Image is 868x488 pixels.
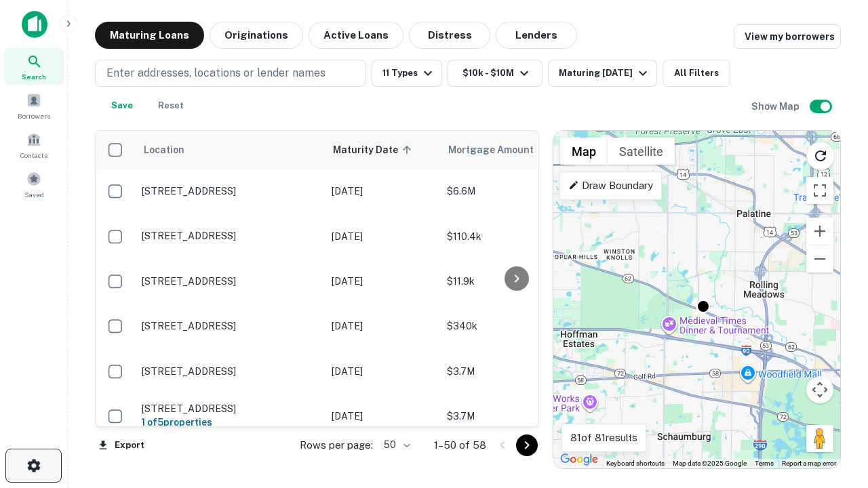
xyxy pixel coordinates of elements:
[806,218,833,245] button: Zoom in
[142,275,318,287] p: [STREET_ADDRESS]
[135,131,325,169] th: Location
[332,364,433,379] p: [DATE]
[149,92,193,119] button: Reset
[142,415,318,430] h6: 1 of 5 properties
[325,131,440,169] th: Maturity Date
[553,131,840,468] div: 0 0
[806,245,833,272] button: Zoom out
[751,99,802,114] h6: Show Map
[142,230,318,242] p: [STREET_ADDRESS]
[332,229,433,244] p: [DATE]
[22,71,46,82] span: Search
[448,60,542,87] button: $10k - $10M
[378,435,412,455] div: 50
[448,142,551,158] span: Mortgage Amount
[142,320,318,332] p: [STREET_ADDRESS]
[557,451,601,468] a: Open this area in Google Maps (opens a new window)
[516,434,538,456] button: Go to next page
[24,189,44,200] span: Saved
[800,336,868,401] iframe: Chat Widget
[447,274,583,289] p: $11.9k
[142,185,318,197] p: [STREET_ADDRESS]
[332,319,433,333] p: [DATE]
[440,131,589,169] th: Mortgage Amount
[755,460,774,467] a: Terms (opens in new tab)
[663,60,730,87] button: All Filters
[142,403,318,415] p: [STREET_ADDRESS]
[447,319,583,333] p: $340k
[806,142,835,170] button: Reload search area
[143,142,184,158] span: Location
[332,274,433,289] p: [DATE]
[309,22,403,49] button: Active Loans
[372,60,442,87] button: 11 Types
[4,87,64,124] a: Borrowers
[496,22,577,49] button: Lenders
[18,110,50,121] span: Borrowers
[95,22,204,49] button: Maturing Loans
[782,460,836,467] a: Report a map error
[20,150,47,161] span: Contacts
[570,430,637,446] p: 81 of 81 results
[447,229,583,244] p: $110.4k
[568,178,653,194] p: Draw Boundary
[560,138,608,165] button: Show street map
[734,24,841,49] a: View my borrowers
[447,364,583,379] p: $3.7M
[22,11,47,38] img: capitalize-icon.png
[332,409,433,424] p: [DATE]
[106,65,325,81] p: Enter addresses, locations or lender names
[4,48,64,85] a: Search
[332,184,433,199] p: [DATE]
[606,459,665,468] button: Keyboard shortcuts
[4,166,64,203] a: Saved
[4,127,64,163] a: Contacts
[142,365,318,378] p: [STREET_ADDRESS]
[806,425,833,452] button: Drag Pegman onto the map to open Street View
[548,60,657,87] button: Maturing [DATE]
[409,22,490,49] button: Distress
[447,409,583,424] p: $3.7M
[557,451,601,468] img: Google
[434,437,486,453] p: 1–50 of 58
[806,177,833,204] button: Toggle fullscreen view
[210,22,303,49] button: Originations
[95,60,366,87] button: Enter addresses, locations or lender names
[608,138,675,165] button: Show satellite imagery
[559,65,651,81] div: Maturing [DATE]
[300,437,373,453] p: Rows per page:
[447,184,583,199] p: $6.6M
[673,460,747,467] span: Map data ©2025 Google
[333,142,416,158] span: Maturity Date
[100,92,144,119] button: Save your search to get updates of matches that match your search criteria.
[95,435,148,455] button: Export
